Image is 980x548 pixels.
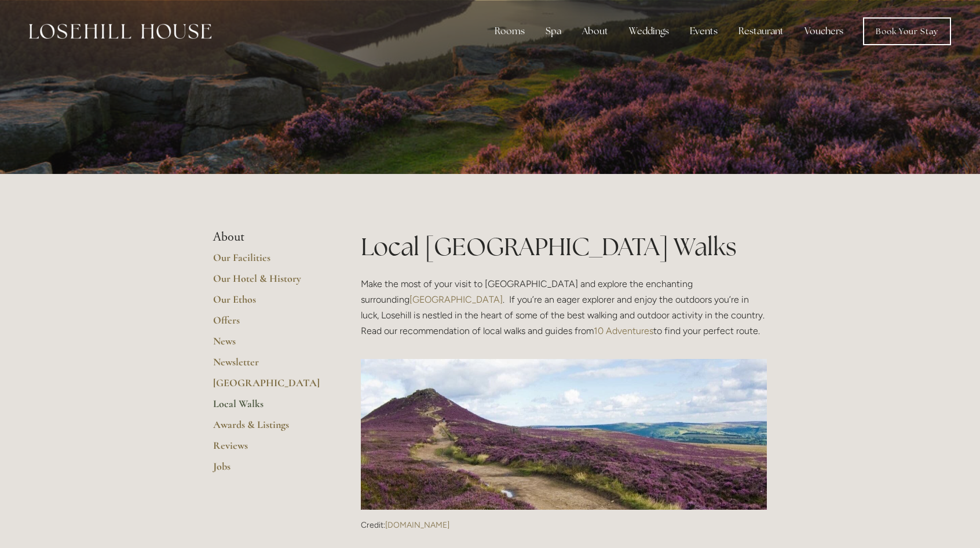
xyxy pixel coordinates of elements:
a: Our Hotel & History [213,272,324,293]
div: Rooms [485,20,534,43]
div: Weddings [620,20,678,43]
a: Jobs [213,460,324,481]
div: Restaurant [729,20,793,43]
a: Our Ethos [213,293,324,314]
p: Credit: [361,520,767,531]
img: Losehill House [29,24,211,39]
a: News [213,335,324,355]
a: [GEOGRAPHIC_DATA] [213,376,324,397]
a: Reviews [213,439,324,460]
a: Newsletter [213,355,324,376]
a: Awards & Listings [213,418,324,439]
div: Events [681,20,727,43]
a: Book Your Stay [863,17,951,45]
a: Vouchers [795,20,853,43]
a: Offers [213,314,324,335]
a: Our Facilities [213,251,324,272]
a: 10 Adventures [594,325,653,336]
a: Local Walks [213,397,324,418]
li: About [213,230,324,245]
img: Credit: 10adventures.com [361,359,767,510]
div: Spa [536,20,571,43]
div: About [573,20,617,43]
a: [DOMAIN_NAME] [385,520,449,530]
p: Make the most of your visit to [GEOGRAPHIC_DATA] and explore the enchanting surrounding . If you’... [361,276,767,339]
a: [GEOGRAPHIC_DATA] [409,294,503,305]
h1: Local [GEOGRAPHIC_DATA] Walks [361,230,767,264]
